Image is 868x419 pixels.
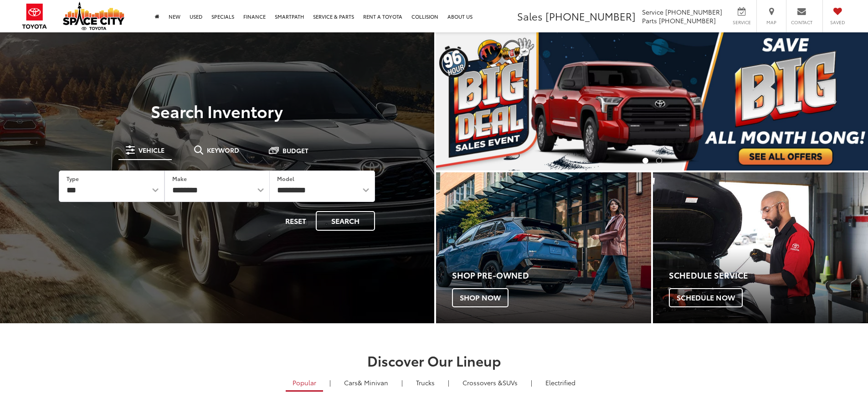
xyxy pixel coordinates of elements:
[545,9,636,23] span: [PHONE_NUMBER]
[642,16,657,25] span: Parts
[761,19,781,26] span: Map
[529,378,534,387] li: |
[669,288,743,307] span: Schedule Now
[282,147,308,154] span: Budget
[456,375,524,390] a: SUVs
[791,19,812,26] span: Contact
[539,375,582,390] a: Electrified
[286,375,323,392] a: Popular
[277,175,294,182] label: Model
[139,147,164,153] span: Vehicle
[327,378,333,387] li: |
[452,271,651,280] h4: Shop Pre-Owned
[653,172,868,323] a: Schedule Service Schedule Now
[452,288,508,307] span: Shop Now
[316,211,375,231] button: Search
[731,19,752,26] span: Service
[436,172,651,323] div: Toyota
[642,7,663,16] span: Service
[277,211,314,231] button: Reset
[669,271,868,280] h4: Schedule Service
[399,378,405,387] li: |
[642,158,648,164] li: Go to slide number 1.
[653,172,868,323] div: Toyota
[337,375,395,390] a: Cars
[803,51,868,152] button: Click to view next picture.
[462,378,503,387] span: Crossovers &
[446,378,452,387] li: |
[67,175,79,182] label: Type
[827,19,847,26] span: Saved
[207,147,239,153] span: Keyword
[659,16,716,25] span: [PHONE_NUMBER]
[63,2,124,30] img: Space City Toyota
[172,175,187,182] label: Make
[436,51,501,152] button: Click to view previous picture.
[517,9,543,23] span: Sales
[436,172,651,323] a: Shop Pre-Owned Shop Now
[113,353,755,368] h2: Discover Our Lineup
[409,375,442,390] a: Trucks
[38,102,396,120] h3: Search Inventory
[358,378,388,387] span: & Minivan
[665,7,722,16] span: [PHONE_NUMBER]
[656,158,662,164] li: Go to slide number 2.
